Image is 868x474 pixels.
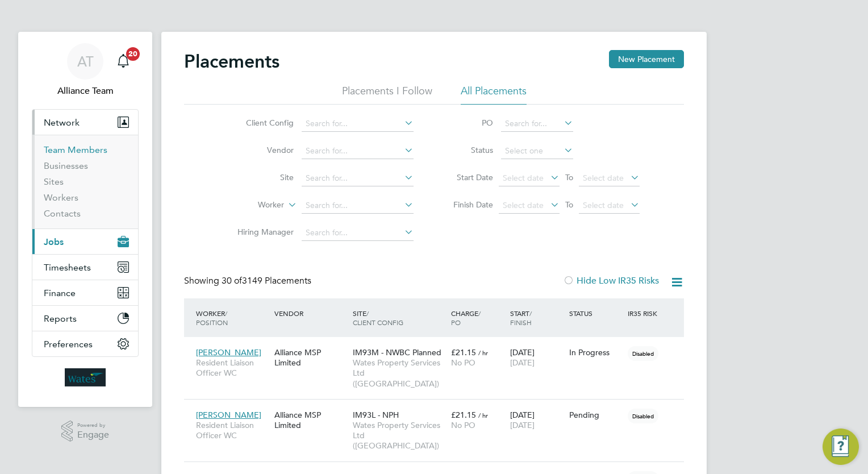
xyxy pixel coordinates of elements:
[32,306,138,331] button: Reports
[196,309,228,327] span: / Position
[77,421,109,430] span: Powered by
[451,309,481,327] span: / PO
[562,170,577,185] span: To
[219,199,284,211] label: Worker
[44,176,64,187] a: Sites
[350,303,448,332] div: Site
[510,420,535,430] span: [DATE]
[510,357,535,368] span: [DATE]
[184,50,279,73] h2: Placements
[302,143,414,159] input: Search for...
[823,429,859,465] button: Engage Resource Center
[196,410,261,420] span: [PERSON_NAME]
[507,342,566,373] div: [DATE]
[44,160,88,171] a: Businesses
[461,84,527,105] li: All Placements
[353,420,445,451] span: Wates Property Services Ltd ([GEOGRAPHIC_DATA])
[44,117,80,128] span: Network
[503,200,544,210] span: Select date
[478,348,488,357] span: / hr
[451,410,476,420] span: £21.15
[32,84,139,98] span: Alliance Team
[32,368,139,386] a: Go to home page
[44,236,64,247] span: Jobs
[44,144,107,155] a: Team Members
[32,110,138,135] button: Network
[628,409,658,423] span: Disabled
[196,420,269,440] span: Resident Liaison Officer WC
[44,208,81,219] a: Contacts
[193,404,684,413] a: [PERSON_NAME]Resident Liaison Officer WCAlliance MSP LimitedIM93L - NPHWates Property Services Lt...
[196,357,269,378] span: Resident Liaison Officer WC
[184,275,314,287] div: Showing
[18,32,152,407] nav: Main navigation
[442,172,493,182] label: Start Date
[507,303,566,332] div: Start
[451,357,475,368] span: No PO
[126,47,140,61] span: 20
[222,275,311,286] span: 3149 Placements
[32,43,139,98] a: ATAlliance Team
[342,84,432,105] li: Placements I Follow
[44,288,76,298] span: Finance
[44,192,78,203] a: Workers
[448,303,507,332] div: Charge
[302,198,414,214] input: Search for...
[302,171,414,186] input: Search for...
[501,143,573,159] input: Select one
[32,135,138,228] div: Network
[32,229,138,254] button: Jobs
[353,357,445,389] span: Wates Property Services Ltd ([GEOGRAPHIC_DATA])
[272,342,350,373] div: Alliance MSP Limited
[442,145,493,155] label: Status
[562,197,577,212] span: To
[228,172,294,182] label: Site
[451,347,476,357] span: £21.15
[32,255,138,280] button: Timesheets
[442,199,493,210] label: Finish Date
[628,346,658,361] span: Disabled
[302,116,414,132] input: Search for...
[625,303,664,323] div: IR35 Risk
[222,275,242,286] span: 30 of
[193,303,272,332] div: Worker
[44,339,93,350] span: Preferences
[563,275,659,286] label: Hide Low IR35 Risks
[503,173,544,183] span: Select date
[65,368,106,386] img: wates-logo-retina.png
[353,410,399,420] span: IM93L - NPH
[272,404,350,436] div: Alliance MSP Limited
[228,227,294,237] label: Hiring Manager
[569,410,623,420] div: Pending
[510,309,532,327] span: / Finish
[196,347,261,357] span: [PERSON_NAME]
[451,420,475,430] span: No PO
[44,262,91,273] span: Timesheets
[302,225,414,241] input: Search for...
[44,313,77,324] span: Reports
[353,309,403,327] span: / Client Config
[507,404,566,436] div: [DATE]
[569,347,623,357] div: In Progress
[609,50,684,68] button: New Placement
[478,411,488,419] span: / hr
[228,145,294,155] label: Vendor
[566,303,625,323] div: Status
[583,173,624,183] span: Select date
[77,54,94,69] span: AT
[77,430,109,440] span: Engage
[112,43,135,80] a: 20
[193,341,684,351] a: [PERSON_NAME]Resident Liaison Officer WCAlliance MSP LimitedIM93M - NWBC PlannedWates Property Se...
[32,280,138,305] button: Finance
[272,303,350,323] div: Vendor
[442,118,493,128] label: PO
[32,331,138,356] button: Preferences
[353,347,441,357] span: IM93M - NWBC Planned
[228,118,294,128] label: Client Config
[501,116,573,132] input: Search for...
[61,421,110,442] a: Powered byEngage
[583,200,624,210] span: Select date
